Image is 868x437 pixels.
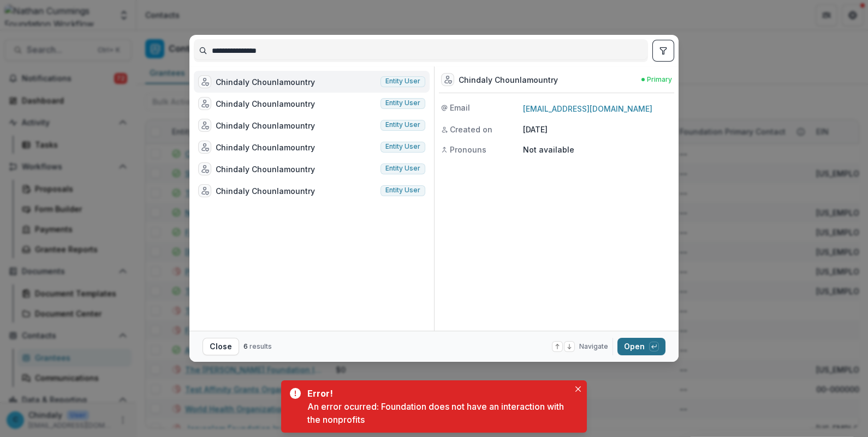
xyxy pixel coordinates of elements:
span: 6 [243,342,248,350]
div: Chindaly Chounlamountry [216,120,315,131]
div: Chindaly Chounlamountry [459,74,558,86]
div: Chindaly Chounlamountry [216,185,315,197]
a: [EMAIL_ADDRESS][DOMAIN_NAME] [523,104,652,113]
p: Not available [523,144,672,155]
span: Entity user [385,143,420,150]
span: Primary [647,75,672,84]
button: Close [203,338,239,355]
div: Chindaly Chounlamountry [216,76,315,88]
button: Close [572,383,585,396]
span: Entity user [385,99,420,107]
div: Chindaly Chounlamountry [216,142,315,153]
div: Error! [307,387,565,400]
span: Navigate [579,342,608,351]
span: Entity user [385,186,420,194]
p: [DATE] [523,124,672,135]
span: Email [450,102,470,113]
div: Chindaly Chounlamountry [216,163,315,175]
button: Open [617,338,665,355]
span: Entity user [385,121,420,129]
button: toggle filters [652,40,674,62]
span: Entity user [385,77,420,85]
div: An error ocurred: Foundation does not have an interaction with the nonprofits [307,400,569,426]
span: Created on [450,124,492,135]
span: results [249,342,272,350]
span: Entity user [385,165,420,172]
div: Chindaly Chounlamountry [216,98,315,110]
span: Pronouns [450,144,486,155]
